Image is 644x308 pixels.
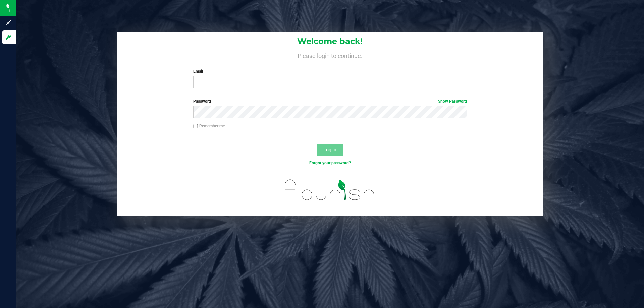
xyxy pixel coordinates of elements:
[309,161,351,165] a: Forgot your password?
[317,144,343,156] button: Log In
[193,68,467,74] label: Email
[117,51,543,59] h4: Please login to continue.
[5,34,12,41] inline-svg: Log in
[193,123,225,129] label: Remember me
[193,124,198,129] input: Remember me
[117,37,543,46] h1: Welcome back!
[5,19,12,26] inline-svg: Sign up
[323,147,336,152] span: Log In
[193,99,211,104] span: Password
[277,173,383,207] img: flourish_logo.svg
[438,99,467,104] a: Show Password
